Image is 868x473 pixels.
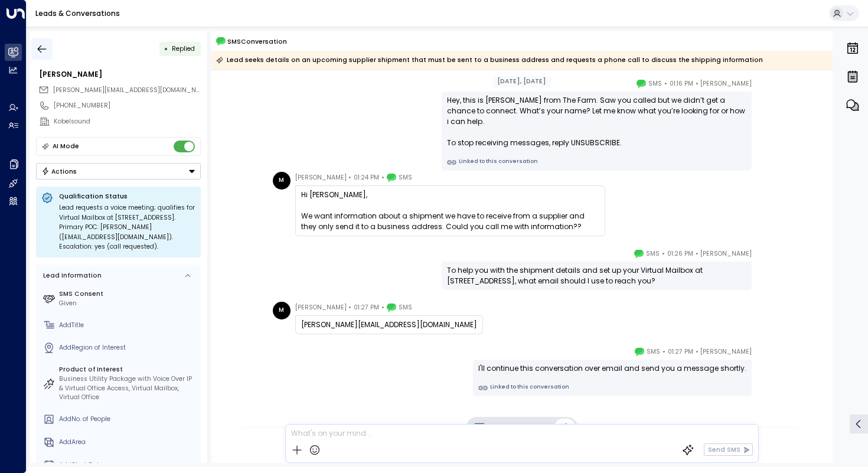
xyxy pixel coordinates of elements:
p: Continued via [489,422,551,432]
div: [PHONE_NUMBER] [54,101,201,110]
span: [PERSON_NAME] [700,78,752,90]
div: M [273,172,291,190]
span: [PERSON_NAME] [700,346,752,358]
label: SMS Consent [59,289,197,299]
div: To help you with the shipment details and set up your Virtual Mailbox at [STREET_ADDRESS], what e... [447,265,746,286]
div: AddNo. of People [59,415,197,424]
div: Hi [PERSON_NAME], We want information about a shipment we have to receive from a supplier and the... [301,190,599,232]
span: [PERSON_NAME] [700,248,752,260]
span: 01:27 PM [354,302,379,314]
span: SMS [648,78,662,90]
div: [DATE], [DATE] [493,76,551,88]
span: SMS [646,248,660,260]
span: [PERSON_NAME] [295,302,347,314]
div: Lead requests a voice meeting; qualifies for Virtual Mailbox at [STREET_ADDRESS]. Primary POC: [P... [59,203,195,252]
label: Product of Interest [59,365,197,374]
div: • [164,41,168,57]
span: • [663,346,665,358]
span: 01:24 PM [354,172,379,184]
span: • [696,78,699,90]
div: AI Mode [53,141,79,152]
img: 5_headshot.jpg [756,78,774,96]
div: Hey, this is [PERSON_NAME] from The Farm. Saw you called but we didn’t get a chance to connect. W... [447,95,746,148]
div: AddStart Date [59,461,197,470]
div: AddArea [59,438,197,447]
span: 01:27 PM [668,346,693,358]
span: • [696,346,699,358]
p: Qualification Status [59,192,195,201]
img: 5_headshot.jpg [756,248,774,266]
div: Kobelsound [54,117,201,126]
span: [PERSON_NAME] [295,172,347,184]
div: Lead seeks details on an upcoming supplier shipment that must be sent to a business address and r... [216,54,763,66]
span: [PERSON_NAME][EMAIL_ADDRESS][DOMAIN_NAME] [53,86,211,94]
span: Email [533,422,551,431]
span: • [662,248,665,260]
a: Leads & Conversations [35,8,120,18]
div: AddTitle [59,321,197,330]
div: [PERSON_NAME][EMAIL_ADDRESS][DOMAIN_NAME] [301,319,477,330]
span: • [348,172,351,184]
span: SMS [399,172,412,184]
span: Replied [172,44,195,53]
span: Michael@kobelsound.com [53,86,201,95]
span: • [381,302,384,314]
a: Linked to this conversation [447,158,746,167]
a: Linked to this conversation [478,383,746,393]
span: • [696,248,699,260]
div: AddRegion of Interest [59,343,197,353]
div: M [273,302,291,319]
span: SMS [647,346,660,358]
button: Actions [36,163,201,180]
div: [PERSON_NAME] [39,69,201,80]
span: • [381,172,384,184]
img: 5_headshot.jpg [756,346,774,364]
span: • [664,78,667,90]
span: SMS [399,302,412,314]
div: Lead Information [40,271,102,280]
div: Button group with a nested menu [36,163,201,180]
span: 01:16 PM [670,78,693,90]
span: SMS Conversation [227,37,287,47]
span: 01:26 PM [667,248,693,260]
span: • [348,302,351,314]
div: Business Utility Package with Voice Over IP & Virtual Office Access, Virtual Mailbox, Virtual Office [59,374,197,402]
div: Actions [41,167,77,175]
div: Given [59,299,197,308]
div: I'll continue this conversation over email and send you a message shortly. [478,363,746,374]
